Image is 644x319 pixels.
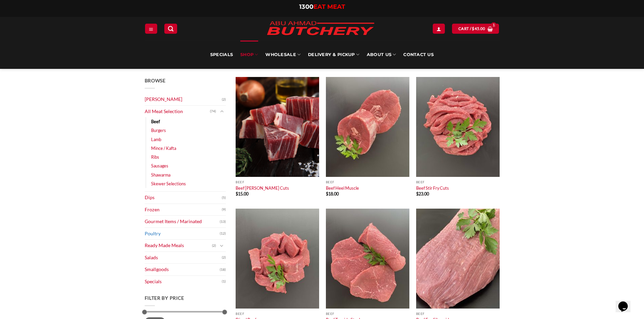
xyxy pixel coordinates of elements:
[472,26,474,32] span: $
[151,126,166,135] a: Burgers
[145,24,157,33] a: Menu
[151,135,161,144] a: Lamb
[145,106,210,117] a: All Meat Selection
[210,106,216,116] span: (74)
[145,264,220,275] a: Smallgoods
[403,41,434,69] a: Contact Us
[308,41,359,69] a: Delivery & Pickup
[416,185,449,191] a: Beef Stir Fry Cuts
[326,312,409,316] p: Beef
[145,240,212,251] a: Ready Made Meals
[151,153,159,161] a: Ribs
[240,41,258,69] a: SHOP
[151,117,160,126] a: Beef
[416,180,500,184] p: Beef
[145,216,220,228] a: Gourmet Items / Marinated
[220,265,226,275] span: (18)
[416,191,429,196] bdi: 23.00
[145,78,166,83] span: Browse
[222,276,226,287] span: (1)
[222,95,226,105] span: (2)
[218,108,226,115] button: Toggle
[145,204,222,216] a: Frozen
[326,191,339,196] bdi: 18.00
[416,191,419,196] span: $
[222,193,226,203] span: (5)
[212,241,216,251] span: (2)
[326,209,409,309] img: Beef Topside Steaks
[299,3,313,10] span: 1300
[458,26,485,32] span: Cart /
[210,41,233,69] a: Specials
[433,24,445,33] a: Login
[326,180,409,184] p: Beef
[616,292,637,312] iframe: chat widget
[299,3,345,10] a: 1300EAT MEAT
[236,312,319,316] p: Beef
[326,185,359,191] a: Beef Heel Muscle
[236,77,319,177] img: Beef Curry Cuts
[416,209,500,309] img: Beef Eye Silverside
[145,94,222,105] a: [PERSON_NAME]
[236,209,319,309] img: Diced Beef
[236,191,238,196] span: $
[367,41,396,69] a: About Us
[472,26,485,31] bdi: 45.00
[236,191,248,196] bdi: 15.00
[151,161,168,170] a: Sausages
[416,77,500,177] img: Beef Stir Fry Cuts
[236,185,289,191] a: Beef [PERSON_NAME] Cuts
[151,170,170,179] a: Shawarma
[164,24,177,33] a: Search
[145,295,185,301] span: Filter by price
[145,228,220,240] a: Poultry
[218,242,226,249] button: Toggle
[222,205,226,215] span: (9)
[151,144,176,153] a: Mince / Kafta
[151,179,186,188] a: Skewer Selections
[220,229,226,239] span: (12)
[236,180,319,184] p: Beef
[452,24,499,33] a: View cart
[326,191,328,196] span: $
[222,252,226,263] span: (2)
[145,192,222,204] a: Dips
[220,217,226,227] span: (13)
[145,252,222,264] a: Salads
[326,77,409,177] img: Beef Heel Muscle
[265,41,301,69] a: Wholesale
[313,3,345,10] span: EAT MEAT
[261,17,380,41] img: Abu Ahmad Butchery
[416,312,500,316] p: Beef
[145,276,222,288] a: Specials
